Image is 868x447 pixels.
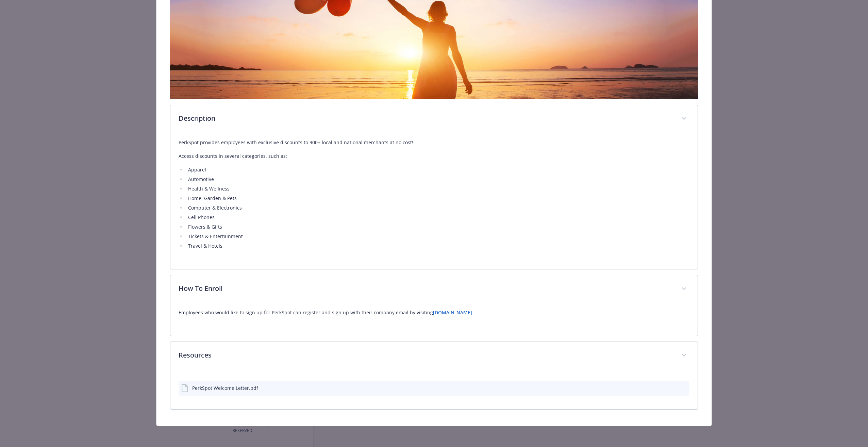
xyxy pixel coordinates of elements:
[170,303,697,336] div: How To Enroll
[186,166,689,174] li: Apparel
[192,384,258,392] div: PerkSpot Welcome Letter.pdf
[186,242,689,250] li: Travel & Hotels
[179,152,689,160] p: Access discounts in several categories, such as:
[179,138,689,147] p: PerkSpot provides employees with exclusive discounts to 900+ local and national merchants at no c...
[170,275,697,303] div: How To Enroll
[170,105,697,133] div: Description
[186,232,689,241] li: Tickets & Entertainment
[179,350,673,360] p: Resources
[186,175,689,183] li: Automotive
[186,223,689,231] li: Flowers & Gifts
[186,213,689,221] li: Cell Phones
[186,185,689,193] li: Health & Wellness
[170,133,697,269] div: Description
[681,384,687,392] button: preview file
[179,309,689,317] p: Employees who would like to sign up for PerkSpot can register and sign up with their company emai...
[186,204,689,212] li: Computer & Electronics
[170,342,697,370] div: Resources
[433,309,472,316] a: [DOMAIN_NAME]
[179,113,673,123] p: Description
[179,283,673,294] p: How To Enroll
[670,384,675,392] button: download file
[170,370,697,409] div: Resources
[186,194,689,202] li: Home, Garden & Pets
